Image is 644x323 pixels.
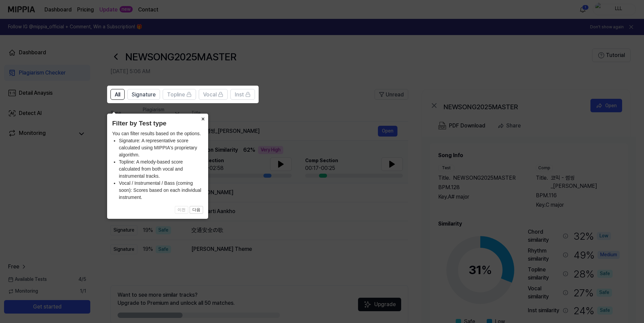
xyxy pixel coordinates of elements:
[197,114,208,123] button: Close
[119,158,203,180] li: Topline: A melody-based score calculated from both vocal and instrumental tracks.
[112,119,203,128] header: Filter by Test type
[235,91,244,99] span: Inst
[127,89,160,100] button: Signature
[163,89,196,100] button: Topline
[132,91,156,99] span: Signature
[112,130,203,201] div: You can filter results based on the options.
[119,180,203,201] li: Vocal / Instrumental / Bass (coming soon): Scores based on each individual instrument.
[115,91,120,99] span: All
[203,91,217,99] span: Vocal
[199,89,228,100] button: Vocal
[230,89,255,100] button: Inst
[119,137,203,158] li: Signature: A representative score calculated using MIPPIA's proprietary algorithm.
[167,91,185,99] span: Topline
[110,89,125,100] button: All
[190,206,203,214] button: 다음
